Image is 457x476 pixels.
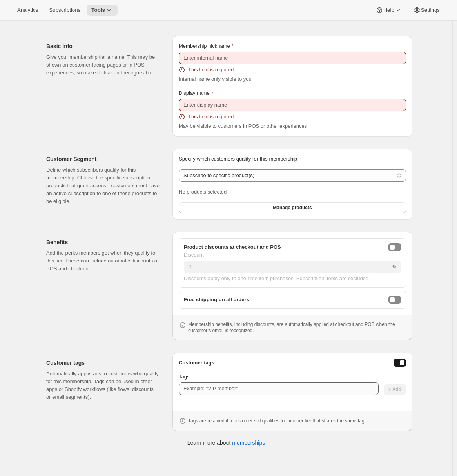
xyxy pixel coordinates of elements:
span: Discounts apply only to one-time item purchases. Subscription items are excluded. [184,275,370,281]
h2: Benefits [46,238,160,246]
p: Give your membership tier a name. This may be shown on customer-facing pages or in POS experience... [46,53,160,77]
span: Subscriptions [49,7,80,13]
span: Settings [421,7,440,13]
button: Settings [408,5,444,16]
button: onlineDiscountEnabled [388,243,401,251]
h2: Basic Info [46,42,160,50]
input: Enter internal name [179,52,406,64]
h2: Customer Segment [46,155,160,163]
button: Analytics [13,5,43,16]
span: Membership nickname [179,43,230,49]
button: Subscriptions [44,5,85,16]
p: Tags are retained if a customer still qualifies for another tier that shares the same tag. [188,418,366,424]
h2: Customer tags [46,359,160,367]
span: No products selected [179,188,406,196]
span: Product discounts at checkout and POS [184,243,281,251]
p: Learn more about [187,439,265,447]
span: Help [383,7,394,13]
span: % [392,264,396,270]
a: memberships [232,440,265,446]
span: Manage products [273,205,312,211]
span: Analytics [17,7,38,13]
button: Enable customer tags [394,359,406,367]
span: Tools [91,7,105,13]
p: Add the perks members get when they qualify for this tier. These can include automatic discounts ... [46,249,160,273]
span: This field is required [188,113,234,121]
span: Free shipping on all orders [184,296,249,304]
button: freeShippingEnabled [388,296,401,304]
input: Example: "VIP member" [179,382,379,395]
span: May be visible to customers in POS or other experiences [179,123,307,129]
span: This field is required [188,66,234,74]
span: Discount [184,252,204,258]
input: Enter display name [179,99,406,111]
span: Tags [179,374,189,380]
p: Automatically apply tags to customers who qualify for this membership. Tags can be used in other ... [46,370,160,401]
p: Define which subscribers qualify for this membership. Choose the specific subscription products t... [46,166,160,205]
button: Tools [87,5,118,16]
span: Internal name only visible to you [179,76,252,82]
p: Membership benefits, including discounts, are automatically applied at checkout and POS when the ... [188,321,406,334]
span: Display name [179,90,210,96]
button: Manage products [179,202,406,213]
p: Specify which customers quality for this membership [179,155,406,163]
h3: Customer tags [179,359,214,367]
button: Help [371,5,406,16]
